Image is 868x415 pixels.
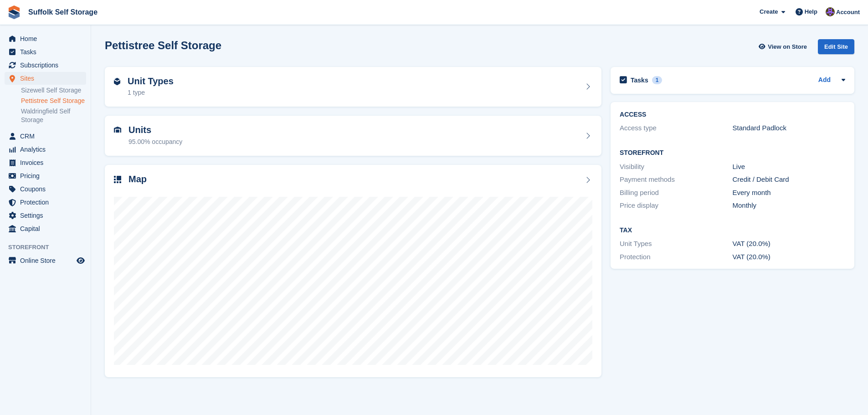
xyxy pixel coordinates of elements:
a: Pettistree Self Storage [21,97,86,105]
div: Visibility [620,162,732,172]
img: unit-type-icn-2b2737a686de81e16bb02015468b77c625bbabd49415b5ef34ead5e3b44a266d.svg [114,78,120,85]
span: Capital [20,222,75,235]
h2: Tasks [631,76,648,84]
a: menu [5,143,86,156]
span: Coupons [20,183,75,195]
span: CRM [20,130,75,143]
span: Subscriptions [20,59,75,72]
a: Edit Site [818,39,854,58]
div: 1 [652,76,663,84]
a: Sizewell Self Storage [21,86,86,95]
span: Protection [20,196,75,209]
span: View on Store [768,42,807,51]
img: unit-icn-7be61d7bf1b0ce9d3e12c5938cc71ed9869f7b940bace4675aadf7bd6d80202e.svg [114,127,121,133]
a: menu [5,46,86,58]
div: Price display [620,200,732,211]
a: menu [5,59,86,72]
div: Edit Site [818,39,854,54]
h2: Storefront [620,149,845,157]
span: Storefront [8,243,91,252]
a: Preview store [75,255,86,266]
a: Waldringfield Self Storage [21,107,86,124]
a: menu [5,130,86,143]
div: Monthly [733,200,845,211]
span: Settings [20,209,75,222]
div: Unit Types [620,239,732,249]
img: stora-icon-8386f47178a22dfd0bd8f6a31ec36ba5ce8667c1dd55bd0f319d3a0aa187defe.svg [7,5,21,19]
span: Account [836,8,860,17]
h2: ACCESS [620,111,845,118]
a: Map [105,165,601,378]
a: Units 95.00% occupancy [105,116,601,156]
a: menu [5,32,86,45]
span: Help [805,7,817,16]
span: Analytics [20,143,75,156]
span: Pricing [20,169,75,182]
a: Unit Types 1 type [105,67,601,107]
a: menu [5,72,86,85]
div: Protection [620,252,732,262]
h2: Pettistree Self Storage [105,39,221,51]
h2: Map [128,174,147,184]
a: menu [5,183,86,195]
div: Payment methods [620,174,732,185]
span: Home [20,32,75,45]
a: menu [5,209,86,222]
div: Billing period [620,188,732,198]
div: VAT (20.0%) [733,252,845,262]
h2: Unit Types [128,76,174,87]
a: menu [5,222,86,235]
div: Access type [620,123,732,133]
a: View on Store [757,39,811,54]
h2: Tax [620,227,845,234]
div: Standard Padlock [733,123,845,133]
a: Suffolk Self Storage [25,5,101,20]
a: menu [5,196,86,209]
h2: Units [128,125,182,135]
div: Live [733,162,845,172]
a: Add [818,75,831,86]
span: Tasks [20,46,75,58]
a: menu [5,156,86,169]
a: menu [5,169,86,182]
div: 95.00% occupancy [128,137,182,147]
a: menu [5,254,86,267]
span: Online Store [20,254,75,267]
span: Invoices [20,156,75,169]
span: Create [760,7,778,16]
div: 1 type [128,88,174,97]
img: Emma [826,7,835,16]
span: Sites [20,72,75,85]
img: map-icn-33ee37083ee616e46c38cad1a60f524a97daa1e2b2c8c0bc3eb3415660979fc1.svg [114,176,121,183]
div: Credit / Debit Card [733,174,845,185]
div: Every month [733,188,845,198]
div: VAT (20.0%) [733,239,845,249]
